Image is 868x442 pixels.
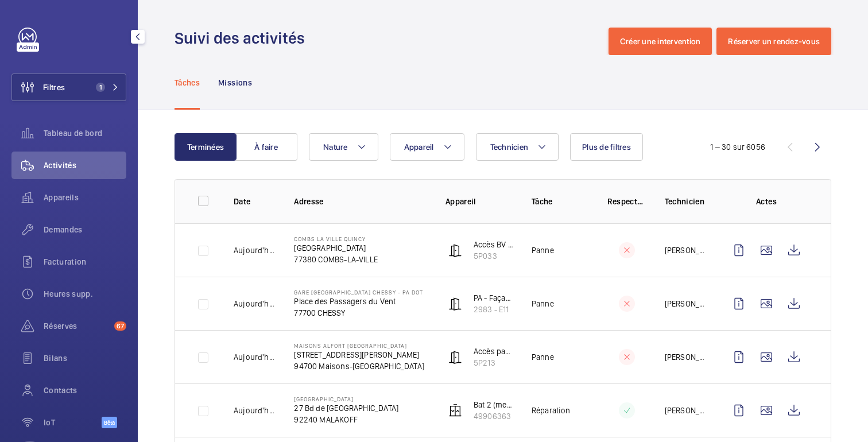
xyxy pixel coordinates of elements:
[44,225,83,234] font: Demandes
[294,350,419,359] font: [STREET_ADDRESS][PERSON_NAME]
[309,133,378,161] button: Nature
[44,129,102,138] font: Tableau de bord
[294,289,423,296] font: Gare [GEOGRAPHIC_DATA] Chessy - PA DOT
[665,352,722,362] font: [PERSON_NAME]
[254,142,278,152] font: À faire
[474,347,569,356] font: Accès parvis porte gauche
[474,293,613,303] font: PA - Façade EST - 008547K-P-2-94-0-11
[445,197,476,206] font: Appareil
[476,133,559,161] button: Technicien
[234,246,276,255] font: Aujourd'hui
[532,352,554,362] font: Panne
[294,255,378,264] font: 77380 COMBS-LA-VILLE
[490,142,529,152] font: Technicien
[294,197,323,206] font: Adresse
[218,78,252,87] font: Missions
[234,197,250,206] font: Date
[474,412,511,421] font: 49906363
[294,342,407,349] font: MAISONS ALFORT [GEOGRAPHIC_DATA]
[474,251,497,261] font: 5P033
[175,28,305,48] font: Suivi des activités
[728,37,820,46] font: Réserver un rendez-vous
[710,142,765,152] font: 1 – 30 sur 6056
[474,400,590,409] font: Bat 2 (messe) Ascenseur cuisine
[294,396,354,402] font: [GEOGRAPHIC_DATA]
[44,257,87,266] font: Facturation
[99,83,102,91] font: 1
[582,142,631,152] font: Plus de filtres
[44,193,79,202] font: Appareils
[448,243,462,257] img: automatic_door.svg
[187,142,224,152] font: Terminées
[117,322,124,330] font: 67
[11,73,126,101] button: Filtres1
[44,161,76,170] font: Activités
[323,142,348,152] font: Nature
[570,133,643,161] button: Plus de filtres
[44,354,67,363] font: Bilans
[43,83,65,92] font: Filtres
[234,299,276,308] font: Aujourd'hui
[104,419,115,426] font: Bêta
[756,197,777,206] font: Actes
[448,404,462,417] img: elevator.svg
[716,28,831,55] button: Réserver un rendez-vous
[294,404,398,413] font: 27 Bd de [GEOGRAPHIC_DATA]
[532,299,554,308] font: Panne
[665,246,722,255] font: [PERSON_NAME]
[448,350,462,364] img: automatic_door.svg
[665,406,722,415] font: [PERSON_NAME]
[665,197,705,206] font: Technicien
[532,406,571,415] font: Réparation
[665,299,722,308] font: [PERSON_NAME]
[294,415,358,424] font: 92240 MALAKOFF
[294,362,424,371] font: 94700 Maisons-[GEOGRAPHIC_DATA]
[294,308,345,317] font: 77700 CHESSY
[609,28,712,55] button: Créer une intervention
[294,297,396,306] font: Place des Passagers du Vent
[404,142,434,152] font: Appareil
[234,352,276,362] font: Aujourd'hui
[532,197,553,206] font: Tâche
[474,358,495,367] font: 5P213
[390,133,464,161] button: Appareil
[44,418,55,427] font: IoT
[44,386,77,395] font: Contacts
[474,305,509,314] font: 2983 - E11
[235,133,297,161] button: À faire
[620,37,701,46] font: Créer une intervention
[175,78,200,87] font: Tâches
[294,235,366,242] font: COMBS LA VILLE QUINCY
[474,240,571,249] font: Accès BV via parvis<>quais
[44,321,77,331] font: Réserves
[448,297,462,311] img: automatic_door.svg
[294,243,366,253] font: [GEOGRAPHIC_DATA]
[175,133,237,161] button: Terminées
[532,246,554,255] font: Panne
[234,406,276,415] font: Aujourd'hui
[607,197,673,206] font: Respecter le délai
[44,289,93,298] font: Heures supp.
